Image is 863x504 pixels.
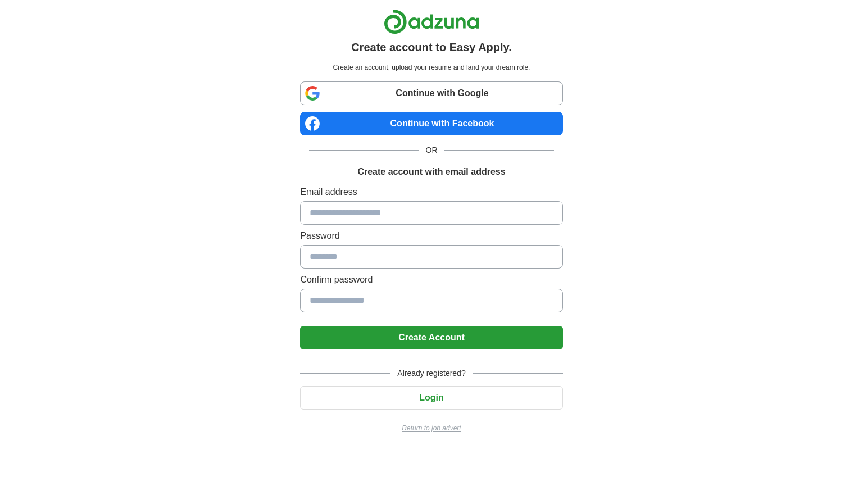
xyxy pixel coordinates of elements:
a: Continue with Facebook [300,112,562,135]
a: Return to job advert [300,423,562,433]
p: Create an account, upload your resume and land your dream role. [302,62,560,72]
h1: Create account to Easy Apply. [351,39,512,56]
button: Create Account [300,326,562,349]
a: Continue with Google [300,81,562,105]
img: Adzuna logo [384,9,479,34]
button: Login [300,386,562,410]
label: Email address [300,185,562,199]
label: Password [300,229,562,243]
span: OR [419,144,444,156]
h1: Create account with email address [357,165,505,179]
label: Confirm password [300,273,562,287]
a: Login [300,393,562,402]
span: Already registered? [390,367,472,379]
